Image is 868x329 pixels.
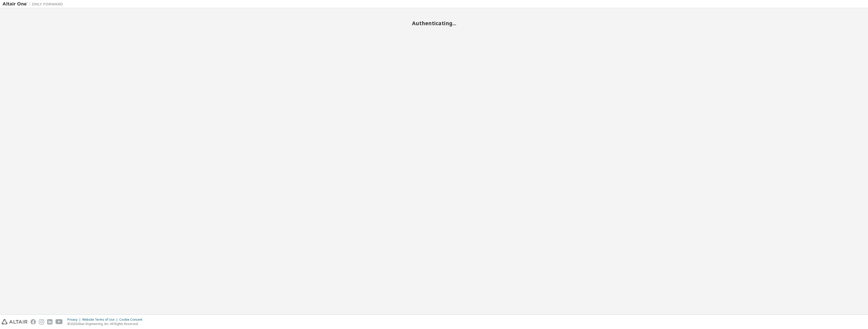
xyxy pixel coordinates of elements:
[3,2,66,7] img: Altair One
[119,318,145,322] div: Cookie Consent
[82,318,119,322] div: Website Terms of Use
[2,319,28,324] img: altair_logo.svg
[3,20,865,26] h2: Authenticating...
[39,319,44,324] img: instagram.svg
[67,322,145,326] p: © 2025 Altair Engineering, Inc. All Rights Reserved.
[31,319,36,324] img: facebook.svg
[56,319,63,324] img: youtube.svg
[47,319,52,324] img: linkedin.svg
[67,318,82,322] div: Privacy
